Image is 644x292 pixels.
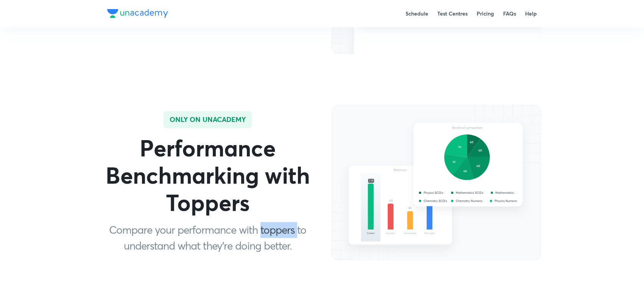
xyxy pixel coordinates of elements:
img: Company Logo [107,9,168,18]
p: Compare your performance with toppers to understand what they’re doing better. [103,222,313,254]
a: Test Centres [438,10,468,17]
a: Schedule [406,10,429,17]
a: FAQs [504,10,516,17]
a: Pricing [477,10,494,17]
div: Only On Unacademy [164,111,252,129]
p: Performance Benchmarking with Toppers [103,134,313,216]
img: Feature_Card4_9b41bd284a.svg [331,105,541,261]
a: Help [525,10,537,17]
